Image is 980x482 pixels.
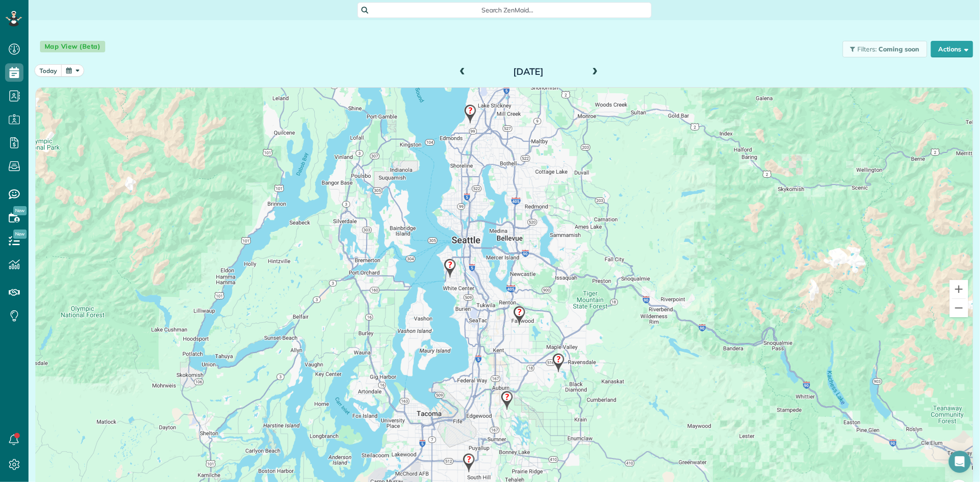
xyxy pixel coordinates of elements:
[878,45,920,53] span: Coming soon
[858,45,877,53] span: Filters:
[34,64,62,77] button: today
[950,280,968,298] button: Zoom in
[13,230,27,239] span: New
[471,67,586,77] h2: [DATE]
[950,299,968,317] button: Zoom out
[931,41,973,57] button: Actions
[40,41,105,52] span: Map View (Beta)
[13,206,27,215] span: New
[949,451,971,473] div: Open Intercom Messenger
